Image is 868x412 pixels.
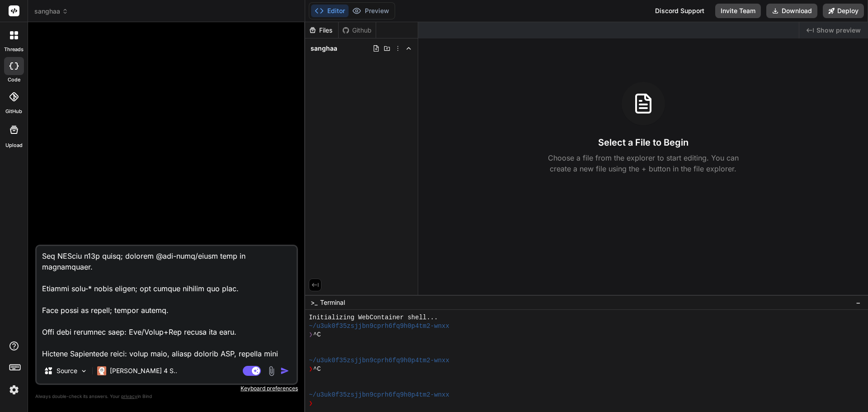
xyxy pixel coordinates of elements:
button: Preview [349,5,393,17]
span: >_ [311,298,317,307]
button: − [854,295,863,310]
label: code [8,76,20,84]
div: Github [339,26,376,35]
span: privacy [121,393,137,399]
img: Claude 4 Sonnet [97,366,106,375]
img: attachment [266,366,277,376]
button: Invite Team [715,4,761,18]
label: Upload [5,142,23,149]
span: sanghaa [311,44,337,53]
label: threads [4,46,24,53]
p: Keyboard preferences [35,385,298,392]
p: Always double-check its answers. Your in Bind [35,392,298,401]
span: Terminal [320,298,345,307]
span: Show preview [816,26,861,35]
p: Choose a file from the explorer to start editing. You can create a new file using the + button in... [542,152,745,174]
img: icon [280,366,289,375]
span: ~/u3uk0f35zsjjbn9cprh6fq9h0p4tm2-wnxx [309,391,449,399]
p: Source [57,366,77,375]
img: settings [6,382,22,398]
span: ❯ [309,365,313,374]
span: − [856,298,861,307]
span: ~/u3uk0f35zsjjbn9cprh6fq9h0p4tm2-wnxx [309,322,449,331]
div: Files [305,26,338,35]
span: ~/u3uk0f35zsjjbn9cprh6fq9h0p4tm2-wnxx [309,356,449,365]
h3: Select a File to Begin [598,136,689,149]
button: Download [766,4,817,18]
span: ❯ [309,399,313,408]
p: [PERSON_NAME] 4 S.. [110,366,177,375]
span: sanghaa [34,7,68,16]
div: Discord Support [650,4,710,18]
textarea: Lorem i dolo-sitametcon, adipiscing-elits doeiusm tempori utl Etdolor (magna aliquaenima) mini ve... [37,246,297,358]
button: Deploy [823,4,864,18]
span: Initializing WebContainer shell... [309,313,438,322]
span: ^C [313,331,321,339]
span: ❯ [309,331,313,339]
span: ^C [313,365,321,374]
label: GitHub [5,108,22,115]
img: Pick Models [80,367,88,375]
button: Editor [311,5,349,17]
